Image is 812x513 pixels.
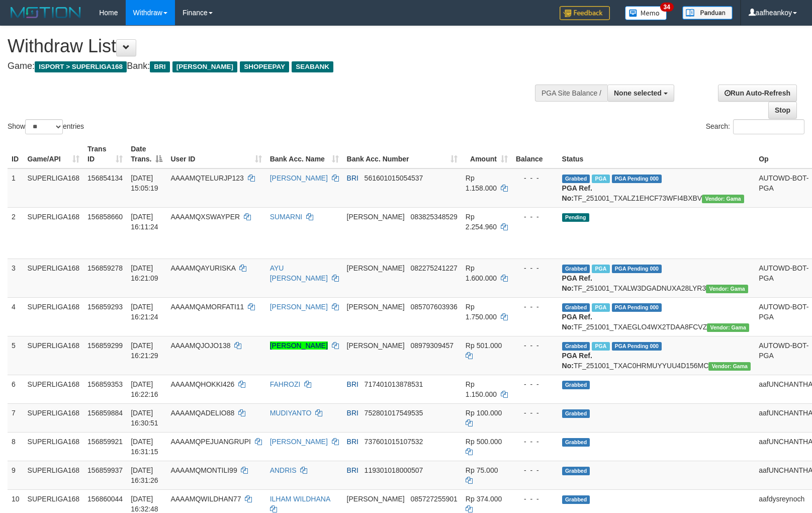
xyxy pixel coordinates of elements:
[516,173,554,183] div: - - -
[87,495,123,503] span: 156860044
[347,174,358,182] span: BRI
[8,36,531,56] h1: Withdraw List
[270,380,301,388] a: FAHROZI
[466,264,497,282] span: Rp 1.600.000
[347,380,358,388] span: BRI
[87,303,123,311] span: 156859293
[466,303,497,321] span: Rp 1.750.000
[365,174,423,182] span: Copy 561601015054537 to clipboard
[562,381,590,389] span: Grabbed
[614,89,662,97] span: None selected
[612,303,662,312] span: PGA Pending
[466,174,497,192] span: Rp 1.158.000
[24,207,84,259] td: SUPERLIGA168
[592,175,609,183] span: Marked by aafsengchandara
[768,102,797,119] a: Stop
[8,336,24,375] td: 5
[270,409,312,417] a: MUDIYANTO
[24,259,84,297] td: SUPERLIGA168
[347,495,405,503] span: [PERSON_NAME]
[24,432,84,461] td: SUPERLIGA168
[558,336,755,375] td: TF_251001_TXAC0HRMUYYUU4D156MC
[8,5,84,20] img: MOTION_logo.png
[516,494,554,504] div: - - -
[410,341,454,350] span: Copy 08979309457 to clipboard
[625,6,667,20] img: Button%20Memo.svg
[87,341,123,350] span: 156859299
[170,409,234,417] span: AAAAMQADELIO88
[347,264,405,272] span: [PERSON_NAME]
[170,380,234,388] span: AAAAMQHOKKI426
[8,259,24,297] td: 3
[562,409,590,418] span: Grabbed
[24,461,84,489] td: SUPERLIGA168
[24,168,84,208] td: SUPERLIGA168
[733,119,804,134] input: Search:
[8,432,24,461] td: 8
[131,438,158,456] span: [DATE] 16:31:15
[347,303,405,311] span: [PERSON_NAME]
[708,362,751,371] span: Vendor URL: https://trx31.1velocity.biz
[347,213,405,221] span: [PERSON_NAME]
[562,184,592,202] b: PGA Ref. No:
[558,259,755,297] td: TF_251001_TXALW3DGADNUXA28LYR3
[170,466,237,474] span: AAAAMQMONTILI99
[170,264,235,272] span: AAAAMQAYURISKA
[150,61,169,72] span: BRI
[347,409,358,417] span: BRI
[24,297,84,336] td: SUPERLIGA168
[131,264,158,282] span: [DATE] 16:21:09
[8,403,24,432] td: 7
[24,403,84,432] td: SUPERLIGA168
[8,119,84,134] label: Show entries
[131,380,158,398] span: [DATE] 16:22:16
[8,461,24,489] td: 9
[8,168,24,208] td: 1
[270,174,328,182] a: [PERSON_NAME]
[682,6,733,20] img: panduan.png
[24,336,84,375] td: SUPERLIGA168
[558,297,755,336] td: TF_251001_TXAEGLO4WX2TDAA8FCVZ
[87,380,123,388] span: 156859353
[8,207,24,259] td: 2
[707,323,749,332] span: Vendor URL: https://trx31.1velocity.biz
[466,438,502,446] span: Rp 500.000
[166,140,265,168] th: User ID: activate to sort column ascending
[170,303,244,311] span: AAAAMQAMORFATI11
[562,175,590,183] span: Grabbed
[24,140,84,168] th: Game/API: activate to sort column ascending
[612,265,662,273] span: PGA Pending
[87,213,123,221] span: 156858660
[131,213,158,231] span: [DATE] 16:11:24
[562,303,590,312] span: Grabbed
[240,61,289,72] span: SHOPEEPAY
[270,495,330,503] a: ILHAM WILDHANA
[466,341,502,350] span: Rp 501.000
[347,341,405,350] span: [PERSON_NAME]
[410,495,457,503] span: Copy 085727255901 to clipboard
[562,342,590,351] span: Grabbed
[24,375,84,403] td: SUPERLIGA168
[535,84,607,102] div: PGA Site Balance /
[466,495,502,503] span: Rp 374.000
[131,174,158,192] span: [DATE] 15:05:19
[560,6,610,20] img: Feedback.jpg
[558,140,755,168] th: Status
[131,495,158,513] span: [DATE] 16:32:48
[270,466,297,474] a: ANDRIS
[270,438,328,446] a: [PERSON_NAME]
[8,297,24,336] td: 4
[706,119,804,134] label: Search:
[558,168,755,208] td: TF_251001_TXALZ1EHCF73WFI4BXBV
[562,274,592,292] b: PGA Ref. No:
[702,195,744,203] span: Vendor URL: https://trx31.1velocity.biz
[270,264,328,282] a: AYU [PERSON_NAME]
[466,380,497,398] span: Rp 1.150.000
[562,438,590,447] span: Grabbed
[170,174,244,182] span: AAAAMQTELURJP123
[87,438,123,446] span: 156859921
[170,438,250,446] span: AAAAMQPEJUANGRUPI
[562,265,590,273] span: Grabbed
[562,313,592,331] b: PGA Ref. No:
[8,375,24,403] td: 6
